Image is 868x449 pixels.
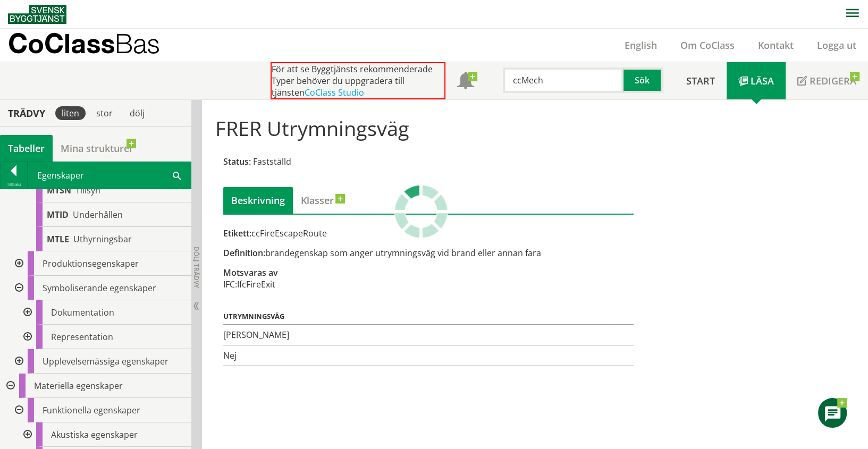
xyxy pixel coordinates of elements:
span: Uthyrningsbar [73,233,132,245]
span: Dölj trädvy [192,247,201,288]
div: utrymningsväg [223,310,634,320]
span: Notifikationer [457,73,474,90]
span: MTSN [47,184,71,196]
span: MTID [47,209,69,221]
span: Redigera [810,74,856,87]
span: Akustiska egenskaper [51,429,138,440]
img: Svensk Byggtjänst [8,5,66,24]
td: [PERSON_NAME] [223,325,616,345]
a: Start [675,62,727,99]
span: Läsa [751,74,774,87]
div: För att se Byggtjänsts rekommenderade Typer behöver du uppgradera till tjänsten [271,62,445,99]
span: Motsvaras av [223,267,278,278]
button: Sök [623,67,663,93]
span: Definition: [223,247,265,259]
img: Laddar [394,185,448,238]
span: Representation [51,331,113,343]
span: MTLE [47,233,69,245]
div: stor [90,106,119,120]
div: Trädvy [2,107,51,119]
span: Tillsyn [75,184,100,196]
div: ccFireEscapeRoute [223,227,634,239]
span: Materiella egenskaper [34,380,123,392]
a: Redigera [786,62,868,99]
span: Bas [115,28,160,59]
a: CoClassBas [8,29,183,62]
span: Underhållen [73,209,123,221]
a: English [613,39,669,52]
div: brandegenskap som anger utrymningsväg vid brand eller annan fara [223,247,634,259]
a: Klasser [293,187,342,214]
span: Start [686,74,715,87]
span: Status: [223,156,251,167]
td: IFC: [223,278,237,290]
span: Etikett: [223,227,251,239]
td: IfcFireExit [237,278,275,290]
span: Funktionella egenskaper [43,404,140,416]
a: Kontakt [746,39,805,52]
input: Sök [503,67,623,93]
div: dölj [123,106,151,120]
div: Beskrivning [223,187,293,214]
a: Logga ut [805,39,868,52]
a: Om CoClass [669,39,746,52]
a: CoClass Studio [305,87,364,98]
span: Dokumentation [51,307,114,318]
div: Tillbaka [1,180,27,189]
a: Mina strukturer [53,135,141,162]
span: Symboliserande egenskaper [43,282,156,294]
span: Upplevelsemässiga egenskaper [43,355,168,367]
h1: FRER Utrymningsväg [215,116,855,140]
p: CoClass [8,37,160,49]
div: Egenskaper [28,162,191,189]
a: Läsa [727,62,786,99]
span: Produktionsegenskaper [43,258,139,269]
td: Nej [223,345,616,366]
span: Fastställd [253,156,291,167]
span: Sök i tabellen [173,170,181,181]
div: liten [55,106,86,120]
